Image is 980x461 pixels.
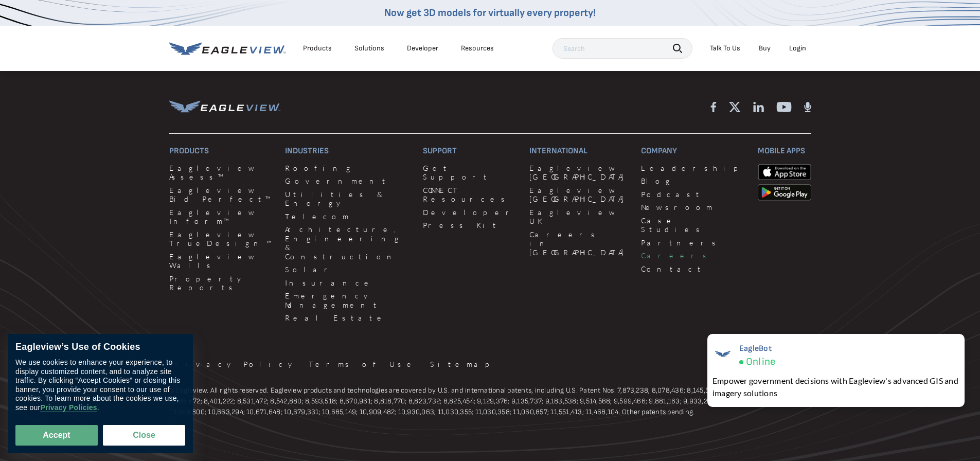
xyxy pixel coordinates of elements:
a: Eagleview UK [529,208,629,226]
a: Eagleview TrueDesign™ [169,230,273,248]
a: Case Studies [641,216,745,234]
h3: Industries [285,146,411,156]
div: We use cookies to enhance your experience, to display customized content, and to analyze site tra... [15,358,185,412]
img: google-play-store_b9643a.png [758,184,811,201]
a: Careers [641,251,745,260]
a: Property Reports [169,274,273,292]
h3: Support [423,146,517,156]
a: Solar [285,265,411,274]
a: Podcast [641,190,745,199]
a: Contact [641,264,745,274]
a: Real Estate [285,313,411,323]
h3: International [529,146,629,156]
a: Newsroom [641,203,745,212]
h3: Company [641,146,745,156]
a: Press Kit [423,221,517,230]
a: Emergency Management [285,291,411,309]
button: Accept [15,425,98,446]
a: Telecom [285,212,411,221]
a: Utilities & Energy [285,190,411,208]
div: Resources [461,44,494,53]
a: Eagleview Assess™ [169,164,273,182]
a: Partners [641,238,745,247]
a: Leadership [641,164,745,173]
a: Insurance [285,278,411,288]
input: Search [553,38,692,59]
span: EagleBot [739,344,775,353]
img: EagleBot [712,344,733,364]
a: Developer [423,208,517,217]
a: Get Support [423,164,517,182]
span: Online [746,356,775,368]
div: Eagleview’s Use of Cookies [15,342,185,353]
h3: Mobile Apps [758,146,811,156]
a: Eagleview [GEOGRAPHIC_DATA] [529,164,629,182]
a: CONNECT Resources [423,186,517,204]
h3: Products [169,146,273,156]
img: apple-app-store.png [758,164,811,180]
a: Architecture, Engineering & Construction [285,225,411,261]
div: Login [789,44,806,53]
a: Privacy Policies [40,403,97,412]
a: Eagleview [GEOGRAPHIC_DATA] [529,186,629,204]
button: Close [103,425,185,446]
a: Blog [641,176,745,186]
a: Eagleview Bid Perfect™ [169,186,273,204]
div: Solutions [354,44,384,53]
div: Talk To Us [710,44,740,53]
a: Terms of Use [309,360,418,369]
a: Now get 3D models for virtually every property! [384,7,596,19]
a: Eagleview Inform™ [169,208,273,226]
a: Privacy Policy [169,360,296,369]
p: © Eagleview. All rights reserved. Eagleview products and technologies are covered by U.S. and int... [169,385,811,417]
a: Eagleview Walls [169,252,273,270]
a: Sitemap [430,360,497,369]
div: Empower government decisions with Eagleview's advanced GIS and imagery solutions [712,375,959,399]
div: Products [303,44,332,53]
a: Government [285,176,411,186]
a: Careers in [GEOGRAPHIC_DATA] [529,230,629,257]
a: Developer [407,44,438,53]
a: Roofing [285,164,411,173]
a: Buy [759,44,771,53]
